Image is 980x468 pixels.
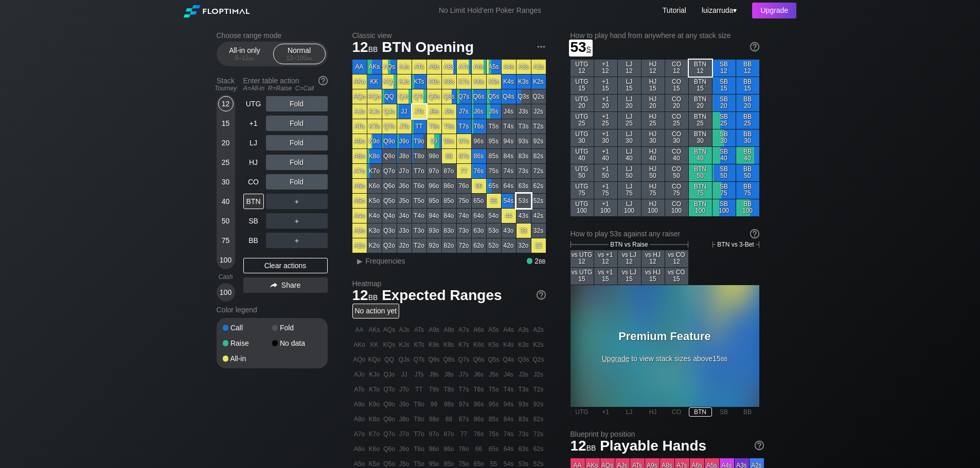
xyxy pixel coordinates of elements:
[502,60,516,74] div: A4s
[367,60,382,74] div: AKs
[223,340,272,347] div: Raise
[472,209,486,223] div: 64o
[752,3,796,18] div: Upgrade
[712,95,736,111] div: SB 20
[412,179,426,193] div: T6o
[754,440,765,451] img: help.32db89a4.svg
[712,147,736,164] div: SB 40
[502,134,516,148] div: 94s
[352,179,367,193] div: A6o
[397,209,412,223] div: J4o
[218,135,234,151] div: 20
[487,134,501,148] div: 95s
[412,238,426,253] div: T2o
[487,89,501,104] div: Q5s
[352,74,367,89] div: AKo
[367,134,382,148] div: K9o
[665,60,688,77] div: CO 12
[712,129,736,146] div: SB 30
[352,119,367,134] div: ATo
[712,60,736,77] div: SB 12
[571,31,759,40] h2: How to play hand from anywhere at any stack size
[272,324,322,331] div: Fold
[594,182,617,199] div: +1 75
[352,223,367,238] div: A3o
[218,213,234,229] div: 50
[594,147,617,164] div: +1 40
[367,194,382,208] div: K5o
[457,134,471,148] div: 97s
[487,74,501,89] div: K5s
[487,149,501,163] div: 85s
[712,112,736,129] div: SB 25
[502,164,516,178] div: 74s
[536,41,547,52] img: ellipsis.fd386fe8.svg
[397,164,412,178] div: J7o
[472,179,486,193] div: 66
[442,194,456,208] div: 85o
[571,164,594,181] div: UTG 50
[442,209,456,223] div: 84o
[412,60,426,74] div: ATs
[442,149,456,163] div: 88
[472,74,486,89] div: K6s
[223,324,272,331] div: Call
[218,233,234,248] div: 75
[218,96,234,111] div: 12
[352,31,546,40] h2: Classic view
[487,104,501,119] div: J5s
[531,74,546,89] div: K2s
[266,213,328,229] div: ＋
[502,223,516,238] div: 43o
[352,209,367,223] div: A4o
[397,119,412,134] div: JTo
[397,134,412,148] div: J9o
[689,199,712,216] div: BTN 100
[571,230,759,238] div: How to play 53s against any raiser
[457,104,471,119] div: J7s
[487,209,501,223] div: 54o
[736,95,759,111] div: BB 20
[689,129,712,146] div: BTN 30
[382,74,397,89] div: KQs
[736,129,759,146] div: BB 30
[487,164,501,178] div: 75s
[442,164,456,178] div: 87o
[531,89,546,104] div: Q2s
[442,179,456,193] div: 86o
[243,135,264,151] div: LJ
[457,119,471,134] div: T7s
[736,164,759,181] div: BB 50
[516,164,531,178] div: 73s
[712,77,736,94] div: SB 15
[412,223,426,238] div: T3o
[472,104,486,119] div: J6s
[382,134,397,148] div: Q9o
[618,95,641,111] div: LJ 20
[427,119,441,134] div: T9s
[427,60,441,74] div: A9s
[457,179,471,193] div: 76o
[736,112,759,129] div: BB 25
[749,41,760,52] img: help.32db89a4.svg
[618,147,641,164] div: LJ 40
[351,40,380,57] span: 12
[382,104,397,119] div: QJo
[516,74,531,89] div: K3s
[457,74,471,89] div: K7s
[487,223,501,238] div: 53o
[642,60,665,77] div: HJ 12
[397,223,412,238] div: J3o
[367,179,382,193] div: K6o
[427,149,441,163] div: 98o
[352,164,367,178] div: A7o
[712,164,736,181] div: SB 50
[423,6,557,17] div: No Limit Hold’em Poker Ranges
[266,155,328,170] div: Fold
[502,119,516,134] div: T4s
[531,223,546,238] div: 32s
[317,75,329,86] img: help.32db89a4.svg
[642,129,665,146] div: HJ 30
[276,44,323,64] div: Normal
[307,54,312,62] span: bb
